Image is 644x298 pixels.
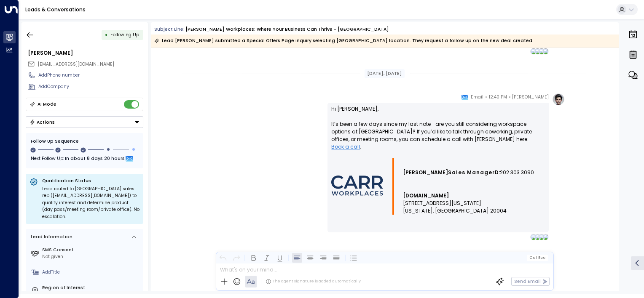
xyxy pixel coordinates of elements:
img: BUSINESS@PROYECTADOR.COM [543,234,549,240]
p: Qualification Status [42,178,140,184]
span: D: [495,169,500,176]
button: Actions [26,116,143,128]
div: AddCompany [38,83,143,90]
span: [STREET_ADDRESS][US_STATE] [US_STATE], [GEOGRAPHIC_DATA] 20004 [403,200,507,215]
div: [PERSON_NAME] Workplaces: Where Your Business Can Thrive - [GEOGRAPHIC_DATA] [185,26,389,33]
span: In about 8 days 20 hours [65,154,125,164]
div: Button group with a nested menu [26,116,143,128]
span: 12:40 PM [489,93,507,101]
span: [PERSON_NAME] [512,93,549,101]
label: Region of Interest [42,285,141,291]
div: Actions [30,119,55,125]
span: • [485,93,487,101]
div: The agent signature is added automatically [266,279,361,285]
a: [DOMAIN_NAME] [403,192,449,200]
span: [EMAIL_ADDRESS][DOMAIN_NAME] [38,61,114,67]
div: Lead Information [29,234,72,240]
div: Next Follow Up: [31,154,138,164]
div: Not given [42,253,141,260]
span: Following Up [110,32,139,38]
div: Signature [331,158,545,215]
p: Hi [PERSON_NAME], It’s been a few days since my last note—are you still considering workspace opt... [331,105,545,158]
div: [PERSON_NAME] [28,49,143,57]
label: SMS Consent [42,247,141,253]
img: AIDRIVENLEADS@CARRWORKPLACES.COM [531,48,537,54]
div: Lead routed to [GEOGRAPHIC_DATA] sales rep ([EMAIL_ADDRESS][DOMAIN_NAME]) to qualify interest and... [42,186,140,221]
div: Lead [PERSON_NAME] submitted a Special Offers Page inquiry selecting [GEOGRAPHIC_DATA] location. ... [154,37,534,45]
span: Email [471,93,483,101]
span: Cc Bcc [529,255,545,260]
img: 454179@BCC.HUBSPOT.COM [535,234,541,240]
img: BUSINESS@PROYECTADOR.COM [543,48,549,54]
img: SALESMANAGERS@CARRWORKPLACES.COM [539,48,545,54]
a: Leads & Conversations [25,6,86,13]
div: AI Mode [38,100,56,109]
button: Undo [218,253,228,263]
img: AIorK4wmdUJwxG-Ohli4_RqUq38BnJAHKKEYH_xSlvu27wjOc-0oQwkM4SVe9z6dKjMHFqNbWJnNn1sJRSAT [331,176,383,196]
div: AddPhone number [38,72,143,79]
span: [PERSON_NAME] [403,169,448,176]
button: Cc|Bcc [527,255,548,261]
img: SALESMANAGERS@CARRWORKPLACES.COM [539,234,545,240]
span: business@proyectador.com [38,61,114,68]
span: Subject Line: [154,26,185,32]
button: Redo [231,253,241,263]
img: profile-logo.png [552,93,565,106]
div: AddTitle [42,269,141,276]
div: • [105,29,108,40]
span: 202.303.3090 [500,169,534,176]
span: Sales Manager [448,169,495,176]
div: Follow Up Sequence [31,138,138,145]
img: AIDRIVENLEADS@CARRWORKPLACES.COM [531,234,537,240]
a: Book a call [331,143,360,151]
img: 454179@BCC.HUBSPOT.COM [535,48,541,54]
span: | [536,255,537,260]
span: • [509,93,511,101]
div: [DATE], [DATE] [365,69,405,78]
